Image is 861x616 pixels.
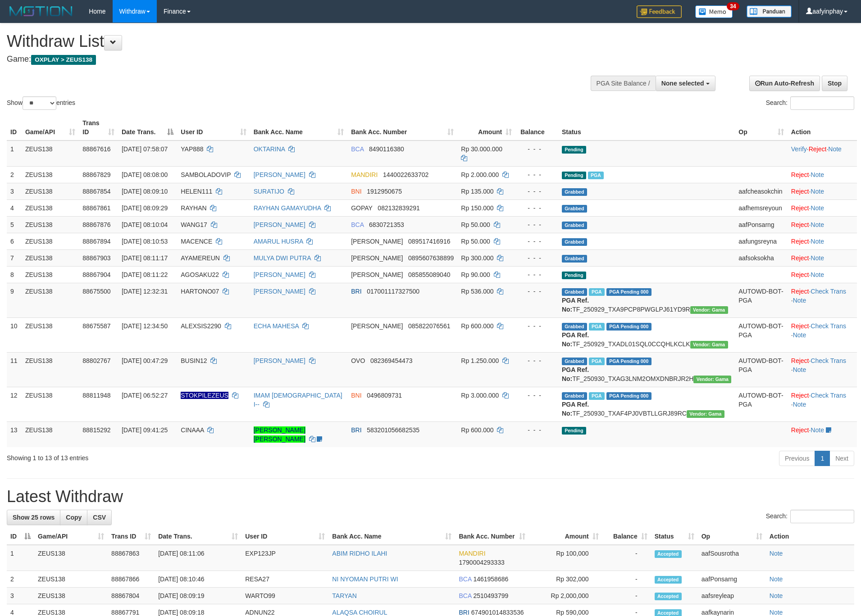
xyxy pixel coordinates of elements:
span: Rp 3.000.000 [461,392,499,399]
td: aafPonsarng [698,571,766,588]
a: Show 25 rows [7,510,60,525]
a: Reject [791,238,809,245]
td: aafsoksokha [735,249,788,266]
td: 1 [7,140,22,167]
td: aafungsreyna [735,233,788,249]
span: 88867854 [82,188,110,195]
span: 88802767 [82,357,110,364]
a: IMAM [DEMOGRAPHIC_DATA] I-- [254,392,342,408]
td: - [602,545,651,571]
td: 7 [7,249,22,266]
td: 10 [7,317,22,352]
span: [DATE] 08:09:29 [122,204,168,212]
label: Search: [766,510,854,523]
div: - - - [519,254,555,263]
h4: Game: [7,55,565,64]
th: Action [766,528,854,545]
a: [PERSON_NAME] [254,221,305,228]
th: Game/API: activate to sort column ascending [22,115,79,140]
a: Reject [791,357,809,364]
th: Balance: activate to sort column ascending [602,528,651,545]
td: ZEUS138 [22,266,79,283]
span: Copy 085822076561 to clipboard [408,322,450,330]
span: [DATE] 12:32:31 [122,288,168,295]
span: Grabbed [562,288,587,296]
th: ID [7,115,22,140]
a: Note [770,575,783,583]
span: PGA Pending [606,392,651,400]
a: Note [770,592,783,599]
b: PGA Ref. No: [562,297,589,313]
td: 3 [7,183,22,199]
span: Rp 536.000 [461,288,493,295]
span: Rp 300.000 [461,254,493,262]
input: Search: [790,96,854,110]
td: AUTOWD-BOT-PGA [735,317,788,352]
span: 88811948 [82,392,110,399]
a: Note [793,297,806,304]
td: · · [788,283,857,317]
a: MULYA DWI PUTRA [254,254,311,262]
a: [PERSON_NAME] [254,357,305,364]
span: [DATE] 08:10:04 [122,221,168,228]
label: Search: [766,96,854,110]
span: 88867904 [82,271,110,278]
a: Note [811,204,824,212]
a: Note [811,238,824,245]
span: Copy 085855089040 to clipboard [408,271,450,278]
span: Copy 1461958686 to clipboard [473,575,508,583]
a: Previous [779,451,815,466]
div: - - - [519,170,555,179]
a: Note [811,221,824,228]
a: RAYHAN GAMAYUDHA [254,204,321,212]
span: Rp 90.000 [461,271,490,278]
a: Next [829,451,854,466]
span: BRI [351,426,361,434]
th: Bank Acc. Number: activate to sort column ascending [347,115,457,140]
a: Note [793,366,806,373]
td: AUTOWD-BOT-PGA [735,352,788,387]
span: HELEN111 [181,188,212,195]
span: GOPAY [351,204,372,212]
div: - - - [519,322,555,331]
td: ZEUS138 [22,233,79,249]
span: SAMBOLADOVIP [181,171,231,178]
span: BCA [459,575,471,583]
th: User ID: activate to sort column ascending [177,115,250,140]
a: Check Trans [811,322,846,330]
span: Copy 6830721353 to clipboard [369,221,404,228]
td: 88867863 [108,545,155,571]
span: Pending [562,146,586,154]
span: Copy 1790004293333 to clipboard [459,559,504,566]
span: Rp 135.000 [461,188,493,195]
td: ZEUS138 [22,352,79,387]
a: Reject [809,145,827,153]
a: Reject [791,426,809,434]
span: Copy 583201056682535 to clipboard [367,426,419,434]
td: ZEUS138 [22,216,79,233]
div: - - - [519,426,555,435]
span: AYAMEREUN [181,254,220,262]
a: Check Trans [811,288,846,295]
span: [DATE] 08:10:53 [122,238,168,245]
a: OKTARINA [254,145,285,153]
span: Vendor URL: https://trx31.1velocity.biz [687,410,724,418]
div: - - - [519,145,555,154]
span: Copy 1912950675 to clipboard [367,188,402,195]
td: 2 [7,166,22,183]
select: Showentries [23,96,56,110]
span: 88815292 [82,426,110,434]
span: [DATE] 08:08:00 [122,171,168,178]
span: Rp 50.000 [461,221,490,228]
td: Rp 302,000 [529,571,602,588]
span: Vendor URL: https://trx31.1velocity.biz [690,306,728,314]
span: MACENCE [181,238,212,245]
a: Run Auto-Refresh [749,76,820,91]
span: Copy 0895607638899 to clipboard [408,254,454,262]
span: [PERSON_NAME] [351,322,403,330]
span: CSV [93,514,106,521]
td: 2 [7,571,34,588]
th: Amount: activate to sort column ascending [529,528,602,545]
th: Amount: activate to sort column ascending [457,115,515,140]
span: MANDIRI [459,550,485,557]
